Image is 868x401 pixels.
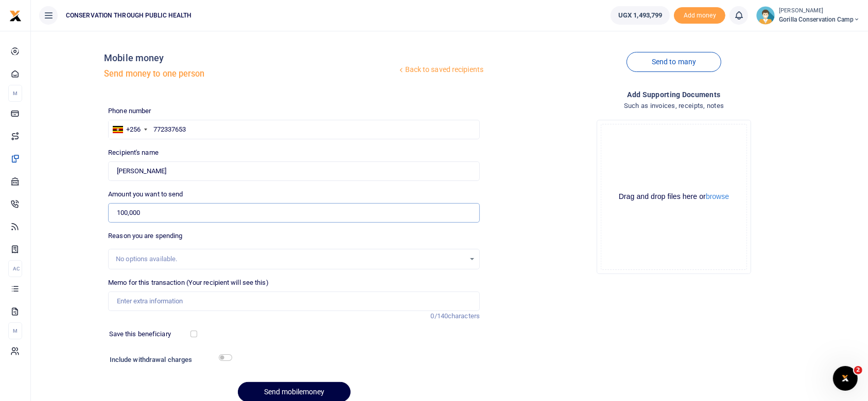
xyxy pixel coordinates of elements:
[431,312,448,320] span: 0/140
[854,366,862,374] span: 2
[674,7,725,24] li: Toup your wallet
[674,7,725,24] span: Add money
[597,120,751,274] div: File Uploader
[108,161,480,181] input: Loading name...
[108,106,151,116] label: Phone number
[9,10,22,22] img: logo-small
[108,291,480,311] input: Enter extra information
[108,148,159,158] label: Recipient's name
[62,11,196,20] span: CONSERVATION THROUGH PUBLIC HEALTH
[779,7,860,15] small: [PERSON_NAME]
[9,11,22,19] a: logo-small logo-large logo-large
[627,52,721,72] a: Send to many
[833,366,858,391] iframe: Intercom live chat
[108,120,480,139] input: Enter phone number
[756,6,775,25] img: profile-user
[108,203,480,223] input: UGX
[104,69,397,79] h5: Send money to one person
[108,278,269,288] label: Memo for this transaction (Your recipient will see this)
[618,10,662,21] span: UGX 1,493,799
[601,192,747,202] div: Drag and drop files here or
[108,189,183,199] label: Amount you want to send
[488,100,860,112] h4: Such as invoices, receipts, notes
[104,52,397,64] h4: Mobile money
[109,329,171,339] label: Save this beneficiary
[448,312,480,320] span: characters
[116,254,465,264] div: No options available.
[606,6,674,25] li: Wallet ballance
[109,120,150,139] div: Uganda: +256
[756,6,860,25] a: profile-user [PERSON_NAME] Gorilla Conservation Camp
[779,15,860,24] span: Gorilla Conservation Camp
[8,322,22,339] li: M
[397,61,484,79] a: Back to saved recipients
[126,124,141,135] div: +256
[611,6,670,25] a: UGX 1,493,799
[8,260,22,277] li: Ac
[8,85,22,102] li: M
[108,231,182,241] label: Reason you are spending
[706,193,729,200] button: browse
[110,356,228,364] h6: Include withdrawal charges
[488,89,860,100] h4: Add supporting Documents
[674,11,725,19] a: Add money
